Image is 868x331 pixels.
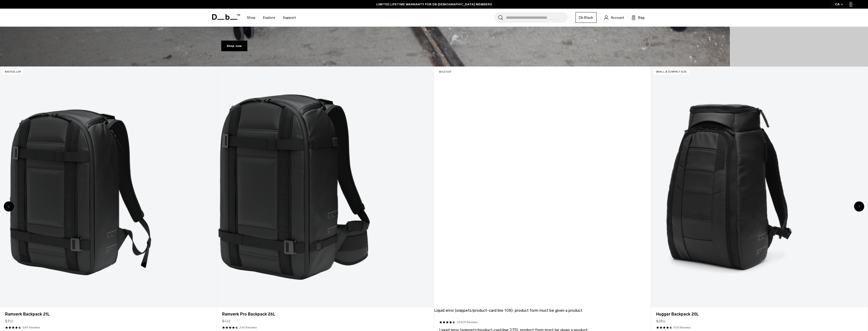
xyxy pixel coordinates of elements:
[654,69,689,75] p: Small & Compact Size
[651,67,867,307] a: Hugger Backpack 20L
[3,69,23,75] p: Bestseller
[638,15,644,20] span: Bag
[632,14,644,21] button: Bag
[656,319,665,324] span: $284
[263,9,275,27] a: Explore
[604,14,624,21] a: Account
[243,9,300,27] nav: Main Navigation
[222,311,428,317] a: Ramverk Pro Backpack 26L
[247,9,255,27] a: Shop
[576,12,597,23] a: Db Black
[611,15,624,20] span: Account
[5,319,13,324] span: $312
[437,69,454,75] p: Sold Out
[854,201,864,212] div: Next slide
[221,41,247,51] a: Shop now
[283,9,296,27] a: Support
[457,320,478,324] a: 22923 reviews
[376,2,492,7] a: LIMITED LIFETIME WARRANTY FOR DB [DEMOGRAPHIC_DATA] MEMBERS
[4,201,14,212] div: Previous slide
[656,311,862,317] a: Hugger Backpack 20L
[239,325,257,330] a: 240 reviews
[217,67,433,307] a: Ramverk Pro Backpack 26L
[222,319,230,324] span: $412
[5,311,211,317] a: Ramverk Backpack 21L
[674,325,691,330] a: 500 reviews
[23,325,40,330] a: 569 reviews
[434,67,651,313] header: Liquid error (snippets/product-card line 108): product form must be given a product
